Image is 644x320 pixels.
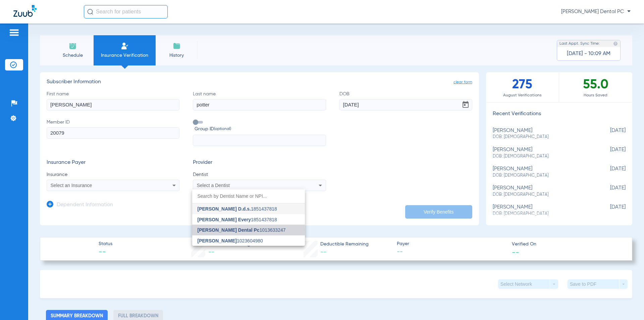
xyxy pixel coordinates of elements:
span: 1013633247 [198,228,286,232]
input: dropdown search [192,189,305,203]
span: [PERSON_NAME] [198,238,237,243]
span: 1851437818 [198,217,277,222]
span: [PERSON_NAME] D.d.s. [198,206,251,212]
span: [PERSON_NAME] Dental Pc [198,227,260,233]
span: 1023604980 [198,238,263,243]
span: 1851437818 [198,207,277,211]
span: [PERSON_NAME] Every [198,217,251,222]
iframe: Chat Widget [610,288,644,320]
